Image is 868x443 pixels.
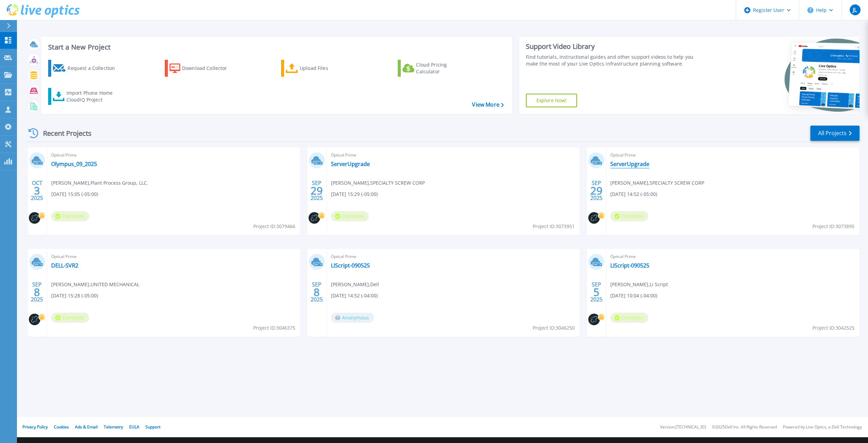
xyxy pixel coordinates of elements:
a: Ads & Email [75,424,98,430]
a: Request a Collection [48,60,124,77]
a: ServerUpgrade [610,161,649,167]
div: Cloud Pricing Calculator [416,61,470,75]
a: DELL-SVR2 [51,262,78,269]
span: Complete [331,211,369,221]
a: Telemetry [104,424,123,430]
a: Cloud Pricing Calculator [398,60,473,77]
h3: Start a New Project [48,43,504,51]
span: 29 [590,188,603,193]
span: Optical Prime [51,253,296,260]
a: View More [472,101,504,108]
span: 5 [593,289,599,295]
a: Privacy Policy [22,424,48,430]
span: Complete [610,211,648,221]
span: Optical Prime [331,253,576,260]
div: OCT 2025 [31,178,43,203]
a: ServerUpgrade [331,161,370,167]
span: [DATE] 10:04 (-04:00) [610,292,657,299]
div: SEP 2025 [310,178,323,203]
div: Upload Files [300,61,354,75]
span: [PERSON_NAME] , SPECIALTY SCREW CORP [610,179,704,187]
a: Olympus_09_2025 [51,161,97,167]
a: EULA [129,424,139,430]
div: Import Phone Home CloudIQ Project [66,90,119,103]
div: Request a Collection [67,61,122,75]
span: Complete [610,313,648,323]
a: Upload Files [281,60,357,77]
span: [DATE] 14:52 (-05:00) [610,190,657,198]
span: [DATE] 15:29 (-05:00) [331,190,378,198]
a: LIScript-090525 [331,262,370,269]
span: [DATE] 15:28 (-05:00) [51,292,98,299]
span: 8 [34,289,40,295]
div: Download Collector [182,61,236,75]
span: Optical Prime [331,151,576,159]
span: JL [853,7,857,13]
a: All Projects [810,126,860,141]
span: [DATE] 15:05 (-05:00) [51,190,98,198]
li: © 2025 Dell Inc. All Rights Reserved [712,425,777,429]
li: Version: [TECHNICAL_ID] [660,425,706,429]
div: SEP 2025 [590,280,603,304]
span: 3 [34,188,40,193]
span: [PERSON_NAME] , UNITED MECHANICAL [51,281,139,288]
span: Project ID: 3079466 [253,223,295,230]
span: Project ID: 3073895 [812,223,854,230]
a: Cookies [54,424,69,430]
span: Anonymous [331,313,374,323]
span: Optical Prime [610,253,855,260]
span: Project ID: 3046375 [253,324,295,332]
div: SEP 2025 [31,280,43,304]
a: LIScript-090525 [610,262,649,269]
span: 8 [314,289,320,295]
span: Complete [51,313,89,323]
div: SEP 2025 [590,178,603,203]
span: Complete [51,211,89,221]
div: Find tutorials, instructional guides and other support videos to help you make the most of your L... [526,54,702,67]
span: 29 [311,188,323,193]
div: SEP 2025 [310,280,323,304]
li: Powered by Live Optics, a Dell Technology [783,425,862,429]
span: [PERSON_NAME] , Plant Process Group, LLC. [51,179,148,187]
a: Support [145,424,160,430]
span: Optical Prime [51,151,296,159]
span: [DATE] 14:52 (-04:00) [331,292,378,299]
div: Support Video Library [526,42,702,51]
span: [PERSON_NAME] , SPECIALTY SCREW CORP [331,179,425,187]
span: Project ID: 3042525 [812,324,854,332]
span: Project ID: 3073951 [533,223,575,230]
span: Project ID: 3046250 [533,324,575,332]
div: Recent Projects [26,125,101,142]
span: [PERSON_NAME] , Dell [331,281,379,288]
a: Explore Now! [526,94,577,107]
a: Download Collector [165,60,240,77]
span: [PERSON_NAME] , Li Script [610,281,668,288]
span: Optical Prime [610,151,855,159]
